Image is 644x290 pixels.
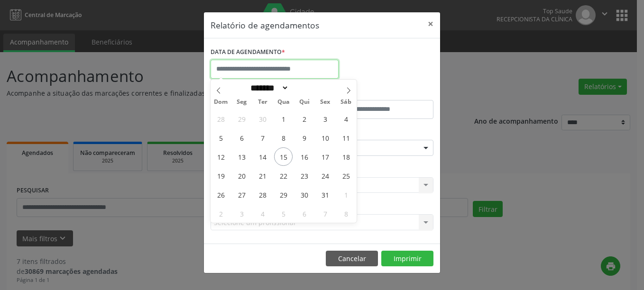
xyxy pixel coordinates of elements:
span: Outubro 30, 2025 [295,185,313,204]
select: Month [247,83,289,93]
span: Sáb [336,99,357,105]
span: Outubro 9, 2025 [295,128,313,147]
span: Novembro 6, 2025 [295,204,313,223]
span: Outubro 7, 2025 [253,128,272,147]
span: Dom [211,99,231,105]
button: Cancelar [326,251,378,267]
span: Outubro 4, 2025 [337,109,355,128]
span: Outubro 3, 2025 [316,109,334,128]
span: Outubro 31, 2025 [316,185,334,204]
span: Setembro 29, 2025 [232,109,251,128]
label: ATÉ [324,85,433,100]
span: Outubro 22, 2025 [274,166,293,185]
span: Outubro 24, 2025 [316,166,334,185]
span: Novembro 5, 2025 [274,204,293,223]
span: Outubro 14, 2025 [253,147,272,166]
span: Outubro 1, 2025 [274,109,293,128]
span: Novembro 2, 2025 [212,204,230,223]
span: Setembro 28, 2025 [212,109,230,128]
span: Outubro 23, 2025 [295,166,313,185]
span: Outubro 13, 2025 [232,147,251,166]
span: Qui [294,99,315,105]
span: Outubro 2, 2025 [295,109,313,128]
span: Outubro 11, 2025 [337,128,355,147]
span: Outubro 5, 2025 [212,128,230,147]
span: Ter [252,99,273,105]
span: Outubro 10, 2025 [316,128,334,147]
span: Outubro 12, 2025 [212,147,230,166]
button: Close [421,12,440,36]
span: Novembro 8, 2025 [337,204,355,223]
span: Outubro 8, 2025 [274,128,293,147]
span: Outubro 21, 2025 [253,166,272,185]
span: Seg [231,99,252,105]
span: Outubro 18, 2025 [337,147,355,166]
label: DATA DE AGENDAMENTO [211,45,285,60]
span: Outubro 17, 2025 [316,147,334,166]
input: Year [289,83,320,93]
span: Outubro 25, 2025 [337,166,355,185]
span: Outubro 27, 2025 [232,185,251,204]
span: Sex [315,99,336,105]
span: Novembro 7, 2025 [316,204,334,223]
button: Imprimir [381,251,433,267]
span: Novembro 3, 2025 [232,204,251,223]
span: Outubro 16, 2025 [295,147,313,166]
span: Novembro 1, 2025 [337,185,355,204]
span: Outubro 20, 2025 [232,166,251,185]
span: Outubro 28, 2025 [253,185,272,204]
span: Outubro 29, 2025 [274,185,293,204]
span: Setembro 30, 2025 [253,109,272,128]
span: Outubro 19, 2025 [212,166,230,185]
span: Outubro 6, 2025 [232,128,251,147]
span: Qua [273,99,294,105]
h5: Relatório de agendamentos [211,19,319,31]
span: Outubro 15, 2025 [274,147,293,166]
span: Novembro 4, 2025 [253,204,272,223]
span: Outubro 26, 2025 [212,185,230,204]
